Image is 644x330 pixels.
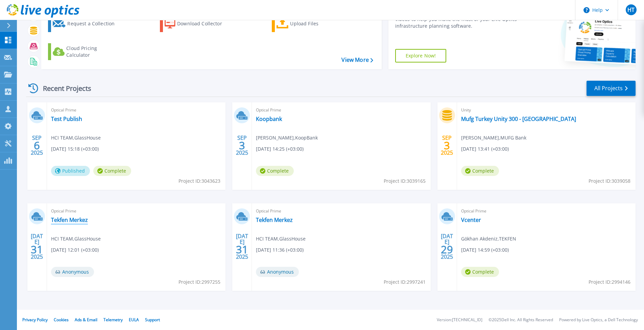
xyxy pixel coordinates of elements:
a: Vcenter [461,217,481,223]
span: Optical Prime [256,106,426,114]
div: [DATE] 2025 [30,234,43,259]
a: View More [341,57,373,63]
span: 3 [444,143,450,148]
div: SEP 2025 [440,133,453,158]
a: Explore Now! [395,49,447,62]
span: 3 [239,143,245,148]
span: [DATE] 13:41 (+03:00) [461,145,509,153]
span: [PERSON_NAME] , MUFG Bank [461,134,526,142]
span: Project ID: 2994146 [589,278,630,286]
a: EULA [129,317,139,323]
div: [DATE] 2025 [236,234,248,259]
a: Cookies [54,317,69,323]
a: Ads & Email [75,317,97,323]
a: Cloud Pricing Calculator [48,43,123,60]
span: [DATE] 15:18 (+03:00) [51,145,99,153]
span: 6 [34,143,40,148]
span: Project ID: 2997241 [384,278,426,286]
a: Koopbank [256,116,282,122]
span: [DATE] 12:01 (+03:00) [51,246,99,254]
span: Project ID: 3043623 [178,177,220,185]
li: Powered by Live Optics, a Dell Technology [559,318,638,322]
span: HCI TEAM , GlassHouse [51,235,101,243]
a: Test Publish [51,116,82,122]
div: SEP 2025 [30,133,43,158]
div: [DATE] 2025 [440,234,453,259]
span: Project ID: 3039058 [589,177,630,185]
a: Privacy Policy [22,317,48,323]
span: 29 [441,247,453,252]
span: Anonymous [51,267,94,277]
li: © 2025 Dell Inc. All Rights Reserved [488,318,553,322]
a: Download Collector [160,15,235,32]
span: Optical Prime [51,106,221,114]
div: Upload Files [290,17,344,30]
a: Upload Files [272,15,347,32]
span: HCI TEAM , GlassHouse [51,134,101,142]
span: Gökhan Akdeniz , TEKFEN [461,235,516,243]
span: HCI TEAM , GlassHouse [256,235,306,243]
span: Complete [461,267,499,277]
span: Optical Prime [51,207,221,215]
span: Anonymous [256,267,299,277]
span: [DATE] 14:59 (+03:00) [461,246,509,254]
span: [PERSON_NAME] , KoopBank [256,134,318,142]
span: [DATE] 14:25 (+03:00) [256,145,304,153]
span: Project ID: 2997255 [178,278,220,286]
div: Recent Projects [26,80,100,97]
span: 31 [236,247,248,252]
span: 31 [31,247,43,252]
a: Support [145,317,160,323]
div: Request a Collection [67,17,121,30]
span: Complete [461,166,499,176]
span: Complete [93,166,131,176]
div: SEP 2025 [236,133,248,158]
span: Published [51,166,90,176]
span: Unity [461,106,631,114]
span: Optical Prime [256,207,426,215]
a: Tekfen Merkez [256,217,293,223]
span: Complete [256,166,294,176]
a: Telemetry [103,317,123,323]
li: Version: [TECHNICAL_ID] [437,318,482,322]
a: Request a Collection [48,15,123,32]
span: Project ID: 3039165 [384,177,426,185]
span: Optical Prime [461,207,631,215]
span: HT [627,7,635,12]
a: Mufg Turkey Unity 300 - [GEOGRAPHIC_DATA] [461,116,576,122]
a: Tekfen Merkez [51,217,88,223]
a: All Projects [587,81,636,96]
div: Download Collector [177,17,231,30]
span: [DATE] 11:36 (+03:00) [256,246,304,254]
div: Cloud Pricing Calculator [66,45,120,58]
